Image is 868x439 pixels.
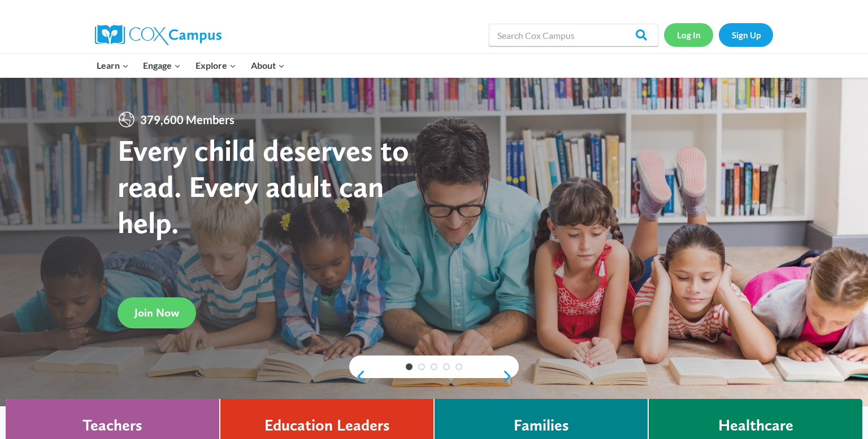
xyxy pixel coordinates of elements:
[489,24,658,46] input: Search Cox Campus
[118,132,409,240] strong: Every child deserves to read. Every adult can help.
[502,370,519,383] a: next
[89,54,136,77] button: Child menu of Learn
[89,54,292,77] nav: Primary Navigation
[406,363,413,370] a: 1
[514,416,569,435] h4: Families
[664,23,713,46] a: Log In
[83,416,142,435] h4: Teachers
[664,23,773,46] nav: Secondary Navigation
[719,23,773,46] a: Sign Up
[118,297,196,328] a: Join Now
[455,363,462,370] a: 5
[136,111,239,129] span: 379,600 Members
[244,54,292,77] button: Child menu of About
[431,363,437,370] a: 3
[718,416,793,435] h4: Healthcare
[349,365,519,388] div: content slider buttons
[349,370,366,383] a: previous
[264,416,390,435] h4: Education Leaders
[188,54,244,77] button: Child menu of Explore
[443,363,450,370] a: 4
[95,25,222,45] img: Cox Campus
[136,54,189,77] button: Child menu of Engage
[134,306,179,319] span: Join Now
[418,363,425,370] a: 2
